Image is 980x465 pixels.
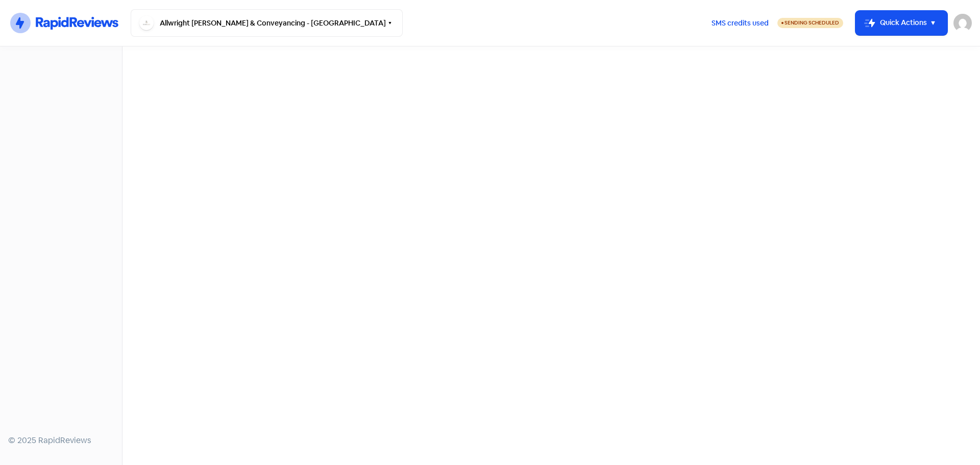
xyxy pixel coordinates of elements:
span: Sending Scheduled [785,19,839,26]
span: SMS credits used [712,18,769,29]
img: User [953,14,972,32]
div: © 2025 RapidReviews [8,434,114,447]
a: Sending Scheduled [777,17,843,29]
button: Allwright [PERSON_NAME] & Conveyancing - [GEOGRAPHIC_DATA] [131,9,403,37]
button: Quick Actions [855,11,947,35]
a: SMS credits used [703,17,777,28]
